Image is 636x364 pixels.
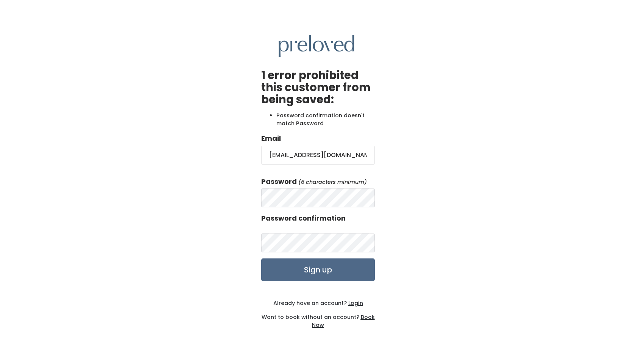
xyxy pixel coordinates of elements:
[261,134,281,143] label: Email
[261,299,375,307] div: Already have an account?
[348,299,363,307] u: Login
[347,299,363,307] a: Login
[261,213,346,223] label: Password confirmation
[261,307,375,329] div: Want to book without an account?
[261,258,375,281] input: Sign up
[276,112,375,128] li: Password confirmation doesn't match Password
[312,313,375,329] a: Book Now
[261,70,375,106] h2: 1 error prohibited this customer from being saved:
[298,178,367,186] em: (6 characters minimum)
[279,35,354,57] img: preloved logo
[261,177,297,187] label: Password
